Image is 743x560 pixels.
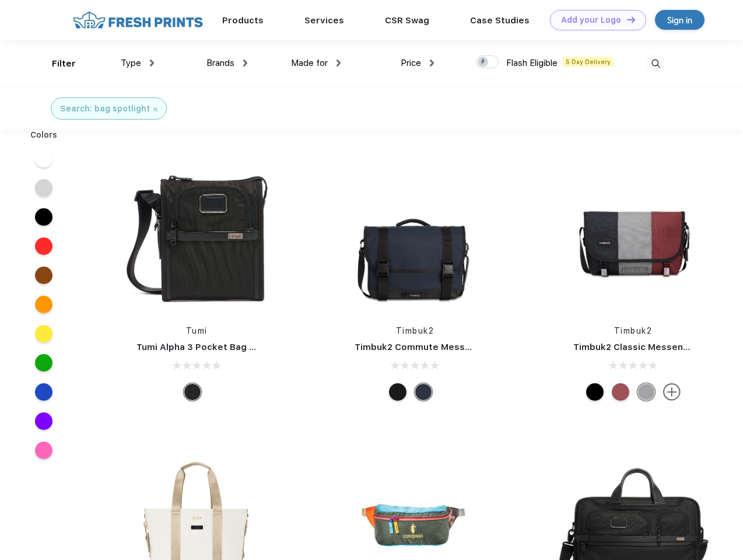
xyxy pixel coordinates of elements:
span: Price [401,58,421,68]
span: Type [121,58,141,68]
a: Sign in [655,10,705,30]
img: dropdown.png [243,60,247,66]
span: Made for [291,58,328,68]
a: Timbuk2 Classic Messenger Bag [573,342,718,352]
div: Eco Nautical [415,383,432,401]
a: Timbuk2 [614,326,653,335]
div: Eco Rind Pop [637,383,655,401]
span: Brands [206,58,234,68]
img: func=resize&h=266 [119,158,274,313]
a: Tumi [186,326,208,335]
div: Filter [52,57,76,71]
div: Black [184,383,201,401]
span: 5 Day Delivery [562,57,614,67]
a: Timbuk2 [396,326,434,335]
a: Tumi Alpha 3 Pocket Bag Small [136,342,273,352]
a: Products [222,15,264,26]
img: dropdown.png [150,60,154,66]
img: more.svg [663,383,681,401]
a: Timbuk2 Commute Messenger Bag [355,342,511,352]
div: Colors [22,129,66,141]
img: DT [627,16,635,23]
div: Eco Black [389,383,406,401]
img: filter_cancel.svg [153,107,157,111]
img: dropdown.png [337,60,341,66]
img: func=resize&h=266 [337,158,492,313]
img: dropdown.png [430,60,434,66]
span: Flash Eligible [506,58,558,68]
div: Search: bag spotlight [60,103,150,115]
img: func=resize&h=266 [556,158,711,313]
img: fo%20logo%202.webp [69,10,206,30]
div: Eco Collegiate Red [612,383,629,401]
div: Add your Logo [561,15,621,25]
div: Sign in [667,13,692,27]
div: Eco Black [586,383,604,401]
img: desktop_search.svg [646,54,665,73]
